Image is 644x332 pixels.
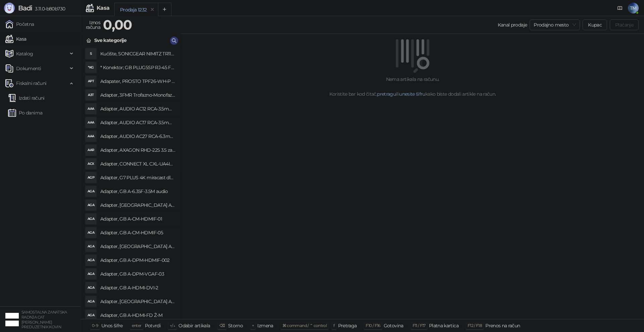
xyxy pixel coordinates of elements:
[377,91,396,97] a: pretragu
[86,90,96,100] div: A3T
[366,323,380,328] span: F10 / F16
[100,48,175,59] h4: Kućište, SONICGEAR NIMITZ TR1100 belo BEZ napajanja
[18,4,32,12] span: Badi
[100,76,175,87] h4: Adapater, PROSTO TPF26-WH-P razdelnik
[86,255,96,266] div: AGA
[100,214,175,224] h4: Adapter, GB A-CM-HDMIF-01
[628,3,639,13] span: TM
[120,6,147,13] div: Prodaja 1232
[100,241,175,252] h4: Adapter, [GEOGRAPHIC_DATA] A-CMU3-LAN-05 hub
[100,282,175,293] h4: Adapter, GB A-HDMI-DVI-2
[16,77,46,90] span: Fiskalni računi
[100,172,175,183] h4: Adapter, G7 PLUS 4K miracast dlna airplay za TV
[4,3,15,13] img: Logo
[86,227,96,238] div: AGA
[614,3,625,13] a: Dokumentacija
[468,323,482,328] span: F12 / F18
[86,172,96,183] div: AGP
[145,321,161,330] div: Potvrdi
[100,310,175,321] h4: Adapter, GB A-HDMI-FD Ž-M
[86,214,96,224] div: AGA
[5,313,19,326] img: 64x64-companyLogo-ae27db6e-dfce-48a1-b68e-83471bd1bffd.png
[86,282,96,293] div: AGA
[333,323,334,328] span: f
[384,321,404,330] div: Gotovina
[5,17,34,31] a: Početna
[86,158,96,169] div: ACX
[92,323,98,328] span: 0-9
[583,19,607,30] button: Kupac
[228,321,243,330] div: Storno
[103,16,132,33] strong: 0,00
[219,323,225,328] span: ⌫
[100,117,175,128] h4: Adapter, AUDIO AC17 RCA-3.5mm stereo
[178,321,210,330] div: Odabir artikala
[86,241,96,252] div: AGA
[16,47,33,60] span: Katalog
[100,131,175,142] h4: Adapter, AUDIO AC27 RCA-6.3mm stereo
[86,76,96,87] div: APT
[86,186,96,197] div: AGA
[85,18,102,32] div: Iznos računa
[610,19,639,30] button: Plaćanje
[534,20,576,30] span: Prodajno mesto
[86,48,96,59] div: S
[100,227,175,238] h4: Adapter, GB A-CM-HDMIF-05
[8,91,45,105] a: Izdati računi
[252,323,254,328] span: +
[498,21,527,29] div: Kanal prodaje
[158,3,171,16] button: Add tab
[86,296,96,307] div: AGA
[86,310,96,321] div: AGA
[100,158,175,169] h4: Adapter, CONNECT XL CXL-UA4IN1 putni univerzalni
[8,106,42,120] a: Po danima
[21,310,67,329] small: SAMOSTALNA ZANATSKA RADNJA CAT [PERSON_NAME] PREDUZETNIK KOVIN
[485,321,520,330] div: Prenos na račun
[86,131,96,142] div: AAA
[100,62,175,73] h4: * Konektor; GB PLUG5SP RJ-45 FTP Kat.5
[100,269,175,279] h4: Adapter, GB A-DPM-VGAF-03
[132,323,142,328] span: enter
[86,103,96,114] div: AAA
[86,269,96,279] div: AGA
[282,323,327,328] span: ⌘ command / ⌃ control
[100,103,175,114] h4: Adapter, AUDIO AC12 RCA-3.5mm mono
[16,62,41,75] span: Dokumenti
[100,200,175,210] h4: Adapter, [GEOGRAPHIC_DATA] A-AC-UKEU-001 UK na EU 7.5A
[338,321,357,330] div: Pretraga
[429,321,459,330] div: Platna kartica
[399,91,425,97] a: unesite šifru
[100,255,175,266] h4: Adapter, GB A-DPM-HDMIF-002
[5,32,26,46] a: Kasa
[101,321,123,330] div: Unos šifre
[100,145,175,155] h4: Adapter, AXAGON RHD-225 3.5 za 2x2.5
[100,90,175,100] h4: Adapter, 3FMR Trofazno-Monofazni
[100,296,175,307] h4: Adapter, [GEOGRAPHIC_DATA] A-HDMI-FC Ž-M
[170,323,175,328] span: ↑/↓
[81,47,181,319] div: grid
[413,323,426,328] span: F11 / F17
[86,117,96,128] div: AAA
[86,200,96,210] div: AGA
[189,76,636,98] div: Nema artikala na računu. Koristite bar kod čitač, ili kako biste dodali artikle na račun.
[32,6,65,12] span: 3.11.0-b80b730
[257,321,273,330] div: Izmena
[94,37,126,44] div: Sve kategorije
[148,7,157,12] button: remove
[97,5,109,11] div: Kasa
[100,186,175,197] h4: Adapter, GB A-6.35F-3.5M audio
[86,145,96,155] div: AAR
